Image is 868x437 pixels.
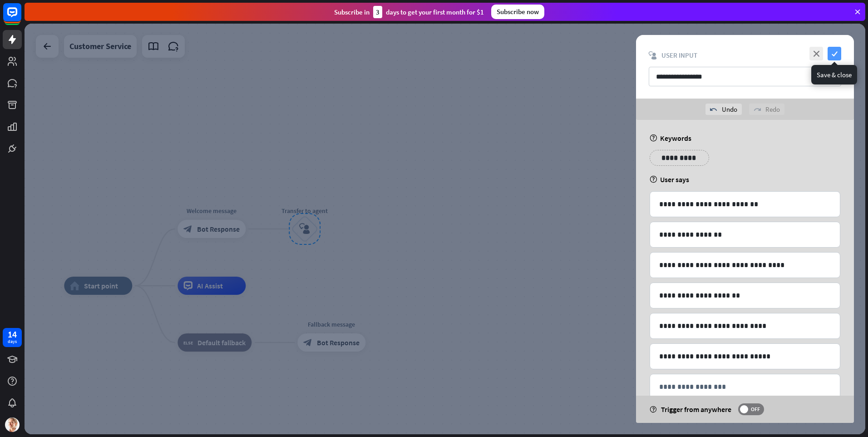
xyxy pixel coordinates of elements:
div: Keywords [650,134,840,143]
button: Open LiveChat chat widget [7,4,35,31]
div: Subscribe now [491,5,544,19]
span: Trigger from anywhere [661,405,731,414]
div: Subscribe in days to get your first month for $1 [334,6,484,18]
div: User says [650,175,840,184]
div: 14 [8,330,17,338]
a: 14 days [3,328,22,347]
i: check [828,47,841,60]
i: help [650,176,657,183]
div: 3 [373,6,382,18]
i: help [650,134,657,142]
i: redo [754,106,761,113]
span: OFF [748,406,762,413]
div: Undo [705,104,742,115]
i: help [650,406,656,413]
i: undo [710,106,717,113]
div: Redo [749,104,784,115]
i: close [809,47,823,60]
i: block_user_input [649,51,657,60]
div: days [8,338,17,345]
span: User Input [661,51,697,60]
